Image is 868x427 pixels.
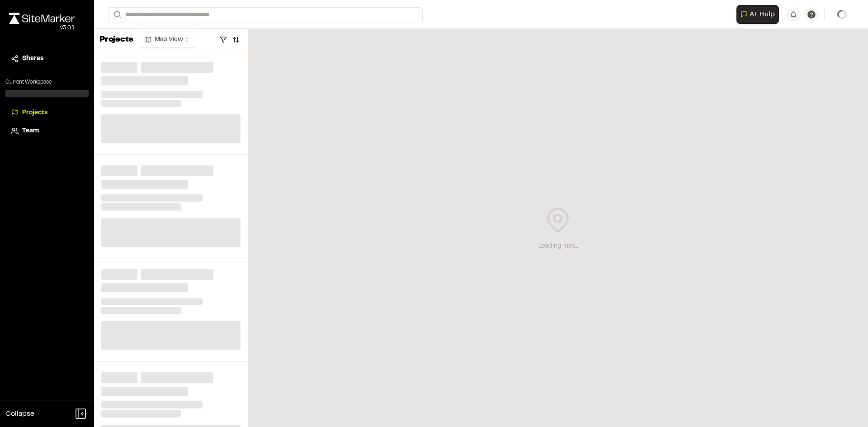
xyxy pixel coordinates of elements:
[11,54,83,64] a: Shares
[99,34,133,46] p: Projects
[538,241,578,251] div: Loading map...
[750,9,775,20] span: AI Help
[736,5,783,24] div: Open AI Assistant
[22,108,47,118] span: Projects
[22,54,43,64] span: Shares
[108,7,125,22] button: Search
[5,408,34,419] span: Collapse
[11,126,83,136] a: Team
[736,5,779,24] button: Open AI Assistant
[9,13,75,24] img: rebrand.png
[22,126,39,136] span: Team
[11,108,83,118] a: Projects
[5,78,89,86] p: Current Workspace
[9,24,75,32] div: Oh geez...please don't...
